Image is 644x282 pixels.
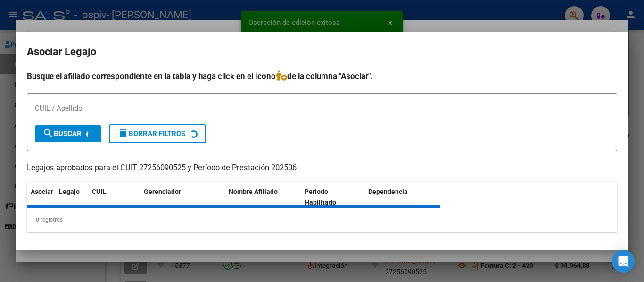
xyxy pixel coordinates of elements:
[59,188,80,195] span: Legajo
[301,182,364,213] datatable-header-cell: Periodo Habilitado
[92,188,106,195] span: CUIL
[55,182,88,213] datatable-header-cell: Legajo
[368,188,408,195] span: Dependencia
[305,188,336,206] span: Periodo Habilitado
[27,162,617,174] p: Legajos aprobados para el CUIT 27256090525 y Período de Prestación 202506
[88,182,140,213] datatable-header-cell: CUIL
[35,125,101,142] button: Buscar
[27,70,617,82] h4: Busque el afiliado correspondiente en la tabla y haga click en el ícono de la columna "Asociar".
[612,250,635,273] div: Open Intercom Messenger
[225,182,301,213] datatable-header-cell: Nombre Afiliado
[42,128,54,139] mat-icon: search
[27,208,617,232] div: 0 registros
[31,188,53,195] span: Asociar
[27,182,55,213] datatable-header-cell: Asociar
[229,188,278,195] span: Nombre Afiliado
[117,128,129,139] mat-icon: delete
[140,182,225,213] datatable-header-cell: Gerenciador
[42,129,82,138] span: Buscar
[144,188,181,195] span: Gerenciador
[109,124,206,143] button: Borrar Filtros
[117,129,185,138] span: Borrar Filtros
[27,43,617,61] h2: Asociar Legajo
[364,182,440,213] datatable-header-cell: Dependencia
